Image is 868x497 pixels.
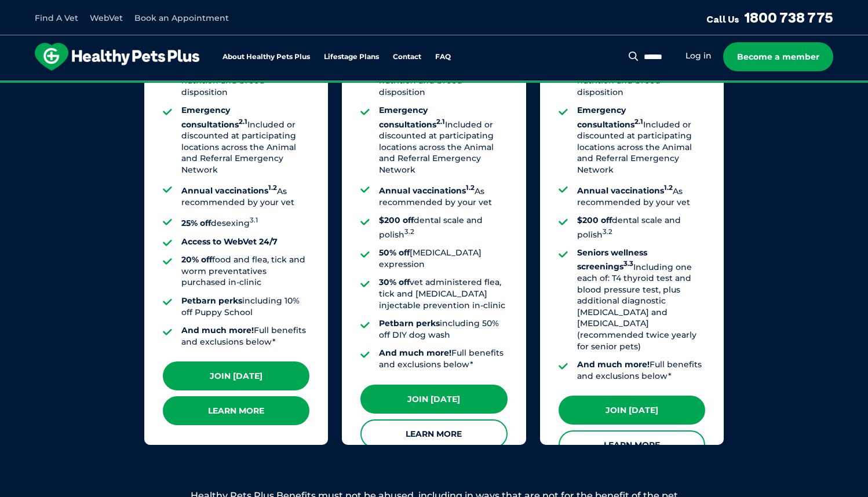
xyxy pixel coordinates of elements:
[466,184,475,192] sup: 1.2
[379,183,507,209] li: As recommended by your vet
[379,215,414,225] strong: $200 off
[436,118,445,126] sup: 2.1
[634,118,643,126] sup: 2.1
[163,396,309,425] a: Learn More
[35,43,199,71] img: hpp-logo
[181,105,309,176] li: Included or discounted at participating locations across the Animal and Referral Emergency Network
[623,260,633,268] sup: 3.3
[324,53,379,61] a: Lifestage Plans
[181,218,211,228] strong: 25% off
[706,9,833,26] a: Call Us1800 738 775
[559,430,705,459] a: Learn More
[239,118,247,126] sup: 2.1
[706,13,739,25] span: Call Us
[223,53,310,61] a: About Healthy Pets Plus
[250,216,258,224] sup: 3.1
[404,228,414,236] sup: 3.2
[577,247,705,352] li: Including one each of: T4 thyroid test and blood pressure test, plus additional diagnostic [MEDIC...
[379,105,445,129] strong: Emergency consultations
[181,236,278,247] strong: Access to WebVet 24/7
[393,53,421,61] a: Contact
[181,325,309,348] li: Full benefits and exclusions below*
[379,215,507,240] li: dental scale and polish
[603,228,612,236] sup: 3.2
[577,359,650,370] strong: And much more!
[181,215,309,229] li: desexing
[577,359,705,382] li: Full benefits and exclusions below*
[181,254,309,288] li: food and flea, tick and worm preventatives purchased in-clinic
[379,277,410,287] strong: 30% off
[685,50,712,61] a: Log in
[379,348,451,358] strong: And much more!
[268,184,277,192] sup: 1.2
[360,385,507,414] a: Join [DATE]
[577,247,647,272] strong: Seniors wellness screenings
[664,184,673,192] sup: 1.2
[379,105,507,176] li: Included or discounted at participating locations across the Animal and Referral Emergency Network
[379,247,507,270] li: [MEDICAL_DATA] expression
[181,254,212,265] strong: 20% off
[379,277,507,311] li: vet administered flea, tick and [MEDICAL_DATA] injectable prevention in-clinic
[577,215,612,225] strong: $200 off
[360,419,507,448] a: Learn More
[435,53,451,61] a: FAQ
[379,318,440,328] strong: Petbarn perks
[723,42,833,71] a: Become a member
[181,105,247,129] strong: Emergency consultations
[577,215,705,240] li: dental scale and polish
[379,318,507,341] li: including 50% off DIY dog wash
[379,247,410,258] strong: 50% off
[163,361,309,390] a: Join [DATE]
[379,185,475,196] strong: Annual vaccinations
[577,105,705,176] li: Included or discounted at participating locations across the Animal and Referral Emergency Network
[379,348,507,370] li: Full benefits and exclusions below*
[134,13,229,23] a: Book an Appointment
[626,50,641,62] button: Search
[218,81,651,92] span: Proactive, preventative wellness program designed to keep your pet healthier and happier for longer
[181,325,254,335] strong: And much more!
[181,295,309,318] li: including 10% off Puppy School
[35,13,78,23] a: Find A Vet
[577,105,643,129] strong: Emergency consultations
[181,183,309,209] li: As recommended by your vet
[577,185,673,196] strong: Annual vaccinations
[181,185,277,196] strong: Annual vaccinations
[577,183,705,209] li: As recommended by your vet
[559,396,705,425] a: Join [DATE]
[181,295,242,306] strong: Petbarn perks
[90,13,123,23] a: WebVet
